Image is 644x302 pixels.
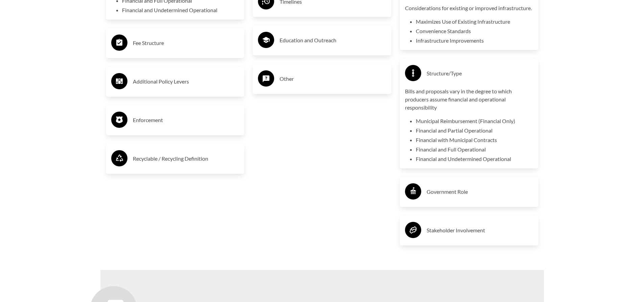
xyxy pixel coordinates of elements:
li: Municipal Reimbursement (Financial Only) [416,117,533,125]
h3: Structure/Type [427,68,533,79]
h3: Education and Outreach [280,35,386,46]
li: Financial with Municipal Contracts [416,136,533,144]
h3: Recyclable / Recycling Definition [133,153,239,164]
h3: Stakeholder Involvement [427,225,533,236]
h3: Additional Policy Levers [133,76,239,87]
p: Bills and proposals vary in the degree to which producers assume financial and operational respon... [405,87,533,112]
h3: Enforcement [133,115,239,125]
li: Financial and Undetermined Operational [416,155,533,163]
li: Infrastructure Improvements [416,37,533,45]
p: Considerations for existing or improved infrastructure. [405,4,533,12]
h3: Government Role [427,186,533,197]
li: Financial and Undetermined Operational [122,6,239,14]
li: Financial and Partial Operational [416,126,533,135]
li: Maximizes Use of Existing Infrastructure [416,18,533,26]
h3: Fee Structure [133,38,239,48]
li: Convenience Standards [416,27,533,35]
h3: Other [280,73,386,84]
li: Financial and Full Operational [416,145,533,154]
